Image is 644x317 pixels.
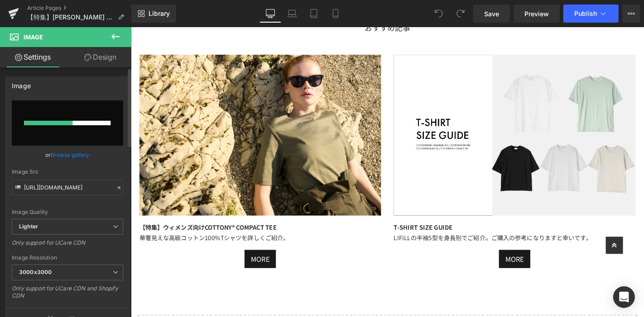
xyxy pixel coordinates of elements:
a: Laptop [281,5,303,23]
span: Preview [524,9,549,19]
div: Only support for UCare CDN and Shopify CDN [12,285,123,305]
button: More [622,5,640,23]
div: Image Resolution [12,255,123,261]
span: Publish [574,10,597,17]
span: 【特集】[PERSON_NAME] TEEのご紹介 [27,14,114,21]
div: Image [12,77,31,90]
a: Tablet [303,5,325,23]
a: Browse gallery [51,147,90,163]
div: Open Intercom Messenger [613,286,635,308]
span: MORE [128,242,148,253]
button: Redo [452,5,470,23]
a: New Library [131,5,176,23]
a: Design [67,47,133,67]
span: MORE [400,242,420,253]
input: Link [12,180,123,195]
a: Desktop [260,5,281,23]
div: Image Src [12,169,123,175]
a: Article Pages [27,5,131,12]
div: Image Quality [12,209,123,215]
strong: T-SHIRT SIZE GUIDE [281,209,344,218]
b: 【特集】ウィメンズ向けCOTTONY® COMPACT TEE [9,209,156,218]
div: LIFiLLの半袖5型を身長別でご紹介。ご購入の参考になりますと幸いです。 [281,219,539,231]
div: Only support for UCare CDN [12,239,123,252]
a: MORE [121,238,155,257]
button: Publish [563,5,619,23]
span: Library [149,9,170,18]
a: MORE [393,238,427,257]
span: Save [484,9,499,19]
b: 3000x3000 [19,269,52,275]
div: or [12,150,123,160]
a: Preview [514,5,560,23]
div: 華奢見えな高級コットン100%Tシャツを詳しくご紹介。 [9,219,267,231]
span: Image [24,33,43,41]
button: Undo [430,5,448,23]
a: Mobile [325,5,346,23]
b: Lighter [19,223,38,230]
